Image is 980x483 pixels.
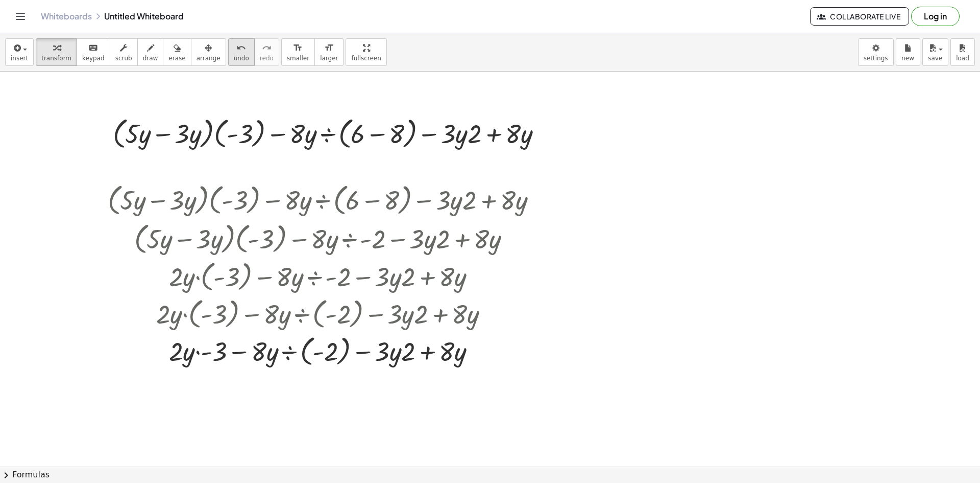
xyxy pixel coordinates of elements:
[260,55,274,62] span: redo
[320,55,338,62] span: larger
[950,38,975,66] button: load
[41,11,92,21] a: Whiteboards
[163,38,191,66] button: erase
[197,55,220,62] span: arrange
[287,55,309,62] span: smaller
[115,55,132,62] span: scrub
[191,38,226,66] button: arrange
[236,42,246,54] i: undo
[228,38,255,66] button: undoundo
[896,38,920,66] button: new
[143,55,158,62] span: draw
[346,38,386,66] button: fullscreen
[819,12,900,21] span: Collaborate Live
[110,38,138,66] button: scrub
[12,8,29,25] button: Toggle navigation
[168,55,185,62] span: erase
[911,7,960,26] button: Log in
[41,55,71,62] span: transform
[810,7,909,26] button: Collaborate Live
[956,55,969,62] span: load
[928,55,942,62] span: save
[324,42,334,54] i: format_size
[922,38,948,66] button: save
[11,55,28,62] span: insert
[77,38,110,66] button: keyboardkeypad
[864,55,888,62] span: settings
[36,38,77,66] button: transform
[82,55,105,62] span: keypad
[137,38,164,66] button: draw
[281,38,315,66] button: format_sizesmaller
[293,42,303,54] i: format_size
[262,42,272,54] i: redo
[88,42,98,54] i: keyboard
[5,38,34,66] button: insert
[234,55,249,62] span: undo
[858,38,894,66] button: settings
[351,55,381,62] span: fullscreen
[314,38,344,66] button: format_sizelarger
[901,55,914,62] span: new
[254,38,279,66] button: redoredo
